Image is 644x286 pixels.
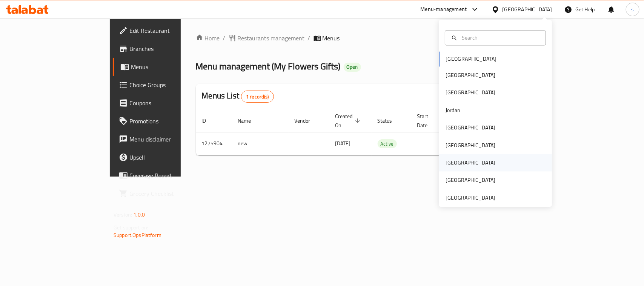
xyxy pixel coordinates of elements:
[113,130,217,148] a: Menu disclaimer
[229,34,305,43] a: Restaurants management
[378,139,397,148] div: Active
[232,132,289,155] td: new
[129,26,211,35] span: Edit Restaurant
[631,5,634,14] span: s
[459,34,541,42] input: Search
[446,89,495,97] div: [GEOGRAPHIC_DATA]
[378,116,402,125] span: Status
[131,62,211,71] span: Menus
[238,116,261,125] span: Name
[113,22,217,40] a: Edit Restaurant
[196,109,571,155] table: enhanced table
[323,34,340,43] span: Menus
[241,91,274,103] div: Total records count
[129,80,211,89] span: Choice Groups
[129,44,211,53] span: Branches
[196,58,341,75] span: Menu management ( My Flowers Gifts )
[129,189,211,198] span: Grocery Checklist
[202,116,216,125] span: ID
[335,112,363,130] span: Created On
[411,132,447,155] td: -
[129,98,211,108] span: Coupons
[417,112,438,130] span: Start Date
[295,116,320,125] span: Vendor
[344,63,361,72] div: Open
[129,153,211,162] span: Upsell
[344,64,361,70] span: Open
[113,185,217,203] a: Grocery Checklist
[113,112,217,130] a: Promotions
[129,135,211,144] span: Menu disclaimer
[113,166,217,185] a: Coverage Report
[308,34,310,43] li: /
[202,90,274,103] h2: Menus List
[129,171,211,180] span: Coverage Report
[113,76,217,94] a: Choice Groups
[378,140,397,148] span: Active
[238,34,305,43] span: Restaurants management
[114,223,148,232] span: Get support on:
[114,230,161,240] a: Support.OpsPlatform
[114,210,132,220] span: Version:
[446,194,495,202] div: [GEOGRAPHIC_DATA]
[113,40,217,58] a: Branches
[335,138,351,148] span: [DATE]
[503,5,552,14] div: [GEOGRAPHIC_DATA]
[113,58,217,76] a: Menus
[113,94,217,112] a: Coupons
[223,34,226,43] li: /
[421,5,467,14] div: Menu-management
[446,159,495,167] div: [GEOGRAPHIC_DATA]
[241,93,274,100] span: 1 record(s)
[446,106,460,114] div: Jordan
[446,141,495,149] div: [GEOGRAPHIC_DATA]
[446,124,495,132] div: [GEOGRAPHIC_DATA]
[113,148,217,166] a: Upsell
[133,210,145,220] span: 1.0.0
[446,71,495,80] div: [GEOGRAPHIC_DATA]
[196,34,519,43] nav: breadcrumb
[129,117,211,126] span: Promotions
[446,176,495,185] div: [GEOGRAPHIC_DATA]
